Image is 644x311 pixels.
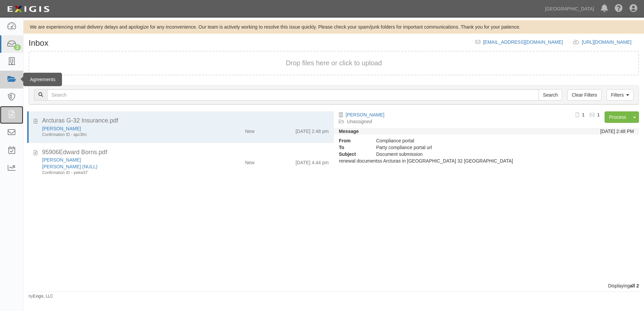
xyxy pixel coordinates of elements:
[630,283,639,288] b: all 2
[24,282,644,289] div: Displaying
[42,170,205,176] div: Confirmation ID - ywkw37
[5,3,52,15] img: logo-5460c22ac91f19d4615b14bd174203de0afe785f0fc80cf4dbbc73dc1793850b.png
[605,111,631,123] a: Process
[23,73,62,86] div: Agreements
[371,137,558,144] div: Compliance portal
[371,144,558,151] div: Party compliance portal url
[42,132,205,138] div: Confirmation ID - apc3fm
[33,294,53,299] a: Exigis, LLC
[42,164,97,169] a: [PERSON_NAME] (NULL)
[42,126,81,131] a: [PERSON_NAME]
[607,89,634,101] a: Filters
[245,125,255,135] div: New
[286,58,382,68] button: Drop files here or click to upload
[347,119,372,124] a: Unassigned
[539,89,562,101] input: Search
[615,5,623,13] i: Help Center - Complianz
[334,137,371,144] strong: From
[42,163,205,170] div: Mai Tai (NULL)
[597,112,600,117] b: 1
[339,129,359,134] strong: Message
[334,151,371,158] strong: Subject
[42,157,205,163] div: Edward Borns
[42,157,81,163] a: [PERSON_NAME]
[582,39,639,45] a: [URL][DOMAIN_NAME]
[295,125,329,135] div: [DATE] 2:48 pm
[245,157,255,166] div: New
[600,128,634,135] div: [DATE] 2:48 PM
[582,112,585,117] b: 1
[14,44,21,50] div: 2
[47,89,539,101] input: Search
[42,125,205,132] div: Scott Townsend
[334,144,371,151] strong: To
[371,151,558,158] div: Document submission
[483,39,563,45] a: [EMAIL_ADDRESS][DOMAIN_NAME]
[29,39,49,47] h1: Inbox
[542,2,598,15] a: [GEOGRAPHIC_DATA]
[339,158,634,164] p: renewal documentss Arcturas in [GEOGRAPHIC_DATA] 32 [GEOGRAPHIC_DATA]
[42,116,329,125] div: Arcturas G-32 Insurance.pdf
[24,24,644,30] div: We are experiencing email delivery delays and apologize for any inconvenience. Our team is active...
[346,112,384,117] a: [PERSON_NAME]
[29,293,53,299] small: by
[42,148,329,157] div: 95906Edward Borns.pdf
[295,157,329,166] div: [DATE] 4:44 pm
[567,89,601,101] a: Clear Filters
